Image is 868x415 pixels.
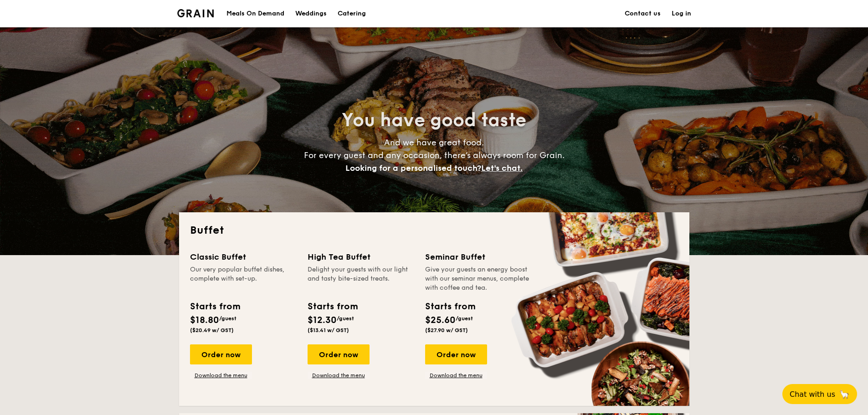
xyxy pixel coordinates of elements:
[177,9,214,17] a: Logotype
[790,390,835,399] span: Chat with us
[456,315,473,322] span: /guest
[308,327,349,333] span: ($13.41 w/ GST)
[219,315,236,322] span: /guest
[190,344,252,364] div: Order now
[190,315,219,326] span: $18.80
[425,251,532,263] div: Seminar Buffet
[177,9,214,17] img: Grain
[190,300,240,313] div: Starts from
[425,344,487,364] div: Order now
[308,251,414,263] div: High Tea Buffet
[190,327,234,333] span: ($20.49 w/ GST)
[337,315,354,322] span: /guest
[190,372,252,379] a: Download the menu
[782,384,857,404] button: Chat with us🦙
[425,327,468,333] span: ($27.90 w/ GST)
[308,300,357,313] div: Starts from
[425,265,532,292] div: Give your guests an energy boost with our seminar menus, complete with coffee and tea.
[190,251,297,263] div: Classic Buffet
[308,265,414,292] div: Delight your guests with our light and tasty bite-sized treats.
[308,372,370,379] a: Download the menu
[839,389,850,400] span: 🦙
[425,315,456,326] span: $25.60
[190,223,678,238] h2: Buffet
[308,315,337,326] span: $12.30
[481,163,523,173] span: Let's chat.
[304,138,565,173] span: And we have great food. For every guest and any occasion, there’s always room for Grain.
[345,163,481,173] span: Looking for a personalised touch?
[342,109,526,131] span: You have good taste
[425,300,475,313] div: Starts from
[425,372,487,379] a: Download the menu
[308,344,370,364] div: Order now
[190,265,297,292] div: Our very popular buffet dishes, complete with set-up.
